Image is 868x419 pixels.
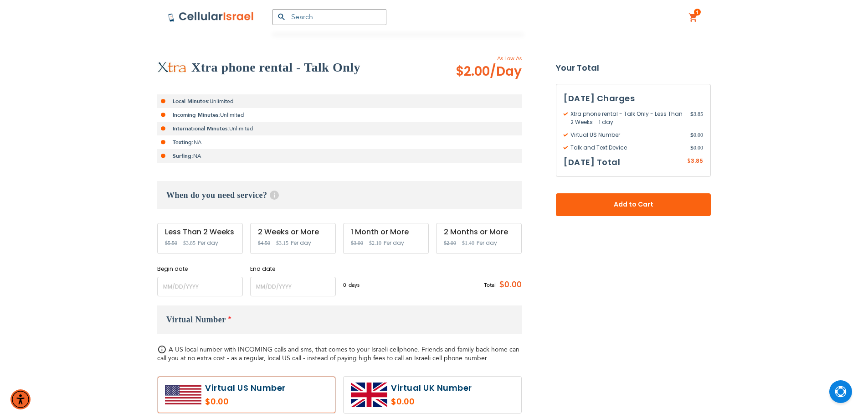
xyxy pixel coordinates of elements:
[173,125,229,132] strong: International Minutes:
[490,62,522,81] span: /Day
[157,94,522,108] li: Unlimited
[351,240,363,246] span: $3.00
[157,277,243,296] input: MM/DD/YYYY
[198,239,218,247] span: Per day
[564,92,703,105] h3: [DATE] Charges
[173,98,210,105] strong: Local Minutes:
[564,110,690,126] span: Xtra phone rental - Talk Only - Less Than 2 Weeks - 1 day
[564,144,690,152] span: Talk and Text Device
[250,277,336,296] input: MM/DD/YYYY
[276,240,288,246] span: $3.15
[157,265,243,273] label: Begin date
[564,155,620,169] h3: [DATE] Total
[690,110,703,126] span: 3.85
[343,281,349,289] span: 0
[384,239,404,247] span: Per day
[444,228,514,236] div: 2 Months or More
[351,228,421,236] div: 1 Month or More
[157,122,522,135] li: Unlimited
[564,131,690,139] span: Virtual US Number
[444,240,456,246] span: $2.00
[462,240,474,246] span: $1.40
[157,181,522,209] h3: When do you need service?
[168,11,254,22] img: Cellular Israel Logo
[369,240,381,246] span: $2.10
[456,62,522,81] span: $2.00
[157,108,522,122] li: Unlimited
[586,200,681,209] span: Add to Cart
[250,265,336,273] label: End date
[165,228,235,236] div: Less Than 2 Weeks
[349,281,360,289] span: days
[291,239,311,247] span: Per day
[157,149,522,163] li: NA
[173,111,220,119] strong: Incoming Minutes:
[496,278,522,292] span: $0.00
[484,281,496,289] span: Total
[258,228,328,236] div: 2 Weeks or More
[165,240,177,246] span: $5.50
[556,61,711,75] strong: Your Total
[696,9,699,16] span: 1
[10,389,31,409] div: Accessibility Menu
[272,9,386,25] input: Search
[173,152,193,160] strong: Surfing:
[157,62,187,73] img: Xtra phone rental - Talk Only
[431,54,522,62] span: As Low As
[477,239,497,247] span: Per day
[270,191,279,200] span: Help
[691,157,703,165] span: 3.85
[173,139,194,146] strong: Texting:
[690,131,693,139] span: $
[556,193,711,216] button: Add to Cart
[690,110,693,118] span: $
[166,315,226,324] span: Virtual Number
[157,345,519,362] span: A US local number with INCOMING calls and sms, that comes to your Israeli cellphone. Friends and ...
[191,58,360,77] h2: Xtra phone rental - Talk Only
[183,240,195,246] span: $3.85
[157,135,522,149] li: NA
[687,157,691,166] span: $
[690,144,703,152] span: 0.00
[688,12,699,23] a: 1
[690,131,703,139] span: 0.00
[258,240,270,246] span: $4.50
[690,144,693,152] span: $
